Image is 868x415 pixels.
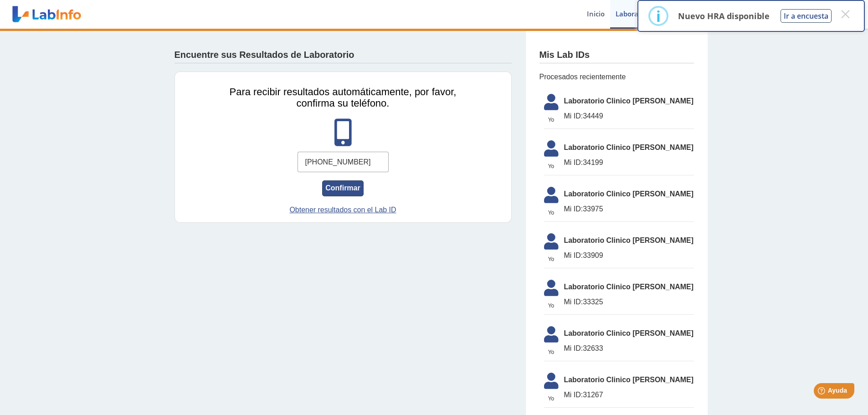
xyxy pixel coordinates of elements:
span: Laboratorio Clinico [PERSON_NAME] [564,282,694,292]
div: i [656,8,661,24]
span: Laboratorio Clinico [PERSON_NAME] [564,328,694,339]
button: Confirmar [322,180,363,196]
iframe: Help widget launcher [787,379,858,405]
span: Yo [539,162,564,170]
span: Laboratorio Clinico [PERSON_NAME] [564,235,694,246]
span: Laboratorio Clinico [PERSON_NAME] [564,374,694,385]
span: Mi ID: [564,344,583,352]
span: Yo [539,348,564,356]
span: Mi ID: [564,251,583,259]
span: 34449 [564,111,694,122]
span: Mi ID: [564,298,583,306]
h4: Encuentre sus Resultados de Laboratorio [175,50,354,61]
span: Mi ID: [564,159,583,166]
span: 33975 [564,204,694,215]
span: Laboratorio Clinico [PERSON_NAME] [564,96,694,107]
span: Laboratorio Clinico [PERSON_NAME] [564,189,694,200]
span: 33325 [564,297,694,307]
span: Yo [539,302,564,310]
span: Mi ID: [564,205,583,213]
h4: Mis Lab IDs [539,50,590,61]
span: 34199 [564,157,694,168]
span: 31267 [564,389,694,400]
a: Obtener resultados con el Lab ID [218,205,468,215]
span: 33909 [564,250,694,261]
span: Yo [539,395,564,403]
span: Yo [539,255,564,263]
button: Ir a encuesta [781,9,832,23]
span: Yo [539,116,564,124]
span: 32633 [564,343,694,354]
span: Mi ID: [564,112,583,120]
p: Nuevo HRA disponible [678,10,770,21]
span: Mi ID: [564,391,583,399]
button: Close this dialog [837,6,853,22]
input: (787) 555-1234 [298,152,389,172]
h3: Para recibir resultados automáticamente, por favor, confirma su teléfono. [218,86,468,109]
span: Yo [539,209,564,217]
span: Procesados recientemente [539,72,694,82]
span: Laboratorio Clinico [PERSON_NAME] [564,142,694,153]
